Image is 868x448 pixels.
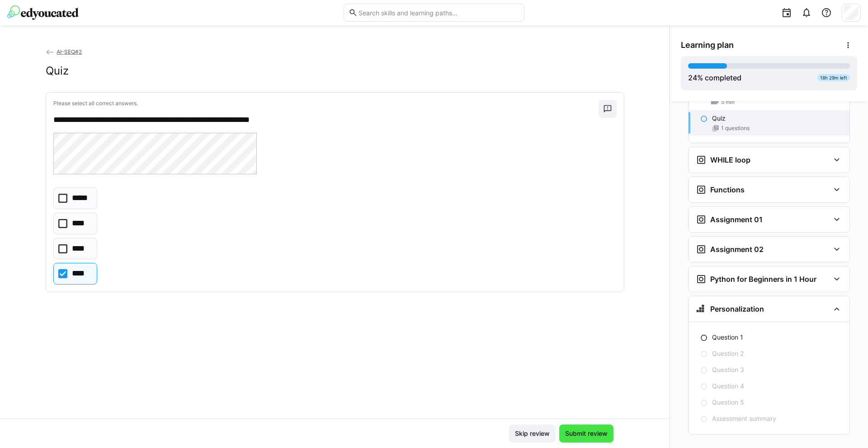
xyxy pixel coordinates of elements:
h3: Personalization [710,304,764,313]
h3: Functions [710,185,745,194]
p: Question 3 [712,365,744,374]
span: AI-SEQ#2 [57,48,82,55]
button: Submit review [559,425,613,443]
p: Question 1 [712,333,743,342]
p: Question 5 [712,398,744,407]
p: Assessment summary [712,414,776,423]
p: Quiz [712,114,726,123]
p: Please select all correct answers. [53,100,599,107]
h2: Quiz [46,64,69,78]
span: Skip review [514,429,551,438]
span: Submit review [564,429,609,438]
a: AI-SEQ#2 [46,48,82,55]
span: 5 min [721,98,735,106]
h3: Python for Beginners in 1 Hour [710,275,816,284]
p: Question 4 [712,382,744,391]
span: Learning plan [681,40,734,50]
h3: Assignment 01 [710,215,763,224]
h3: Assignment 02 [710,245,764,254]
span: 24 [688,73,697,82]
span: 1 questions [721,125,750,132]
div: % completed [688,72,741,83]
p: Question 2 [712,349,744,358]
h3: WHILE loop [710,155,750,164]
button: Skip review [509,425,556,443]
div: 18h 29m left [817,74,850,81]
input: Search skills and learning paths… [358,9,519,17]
